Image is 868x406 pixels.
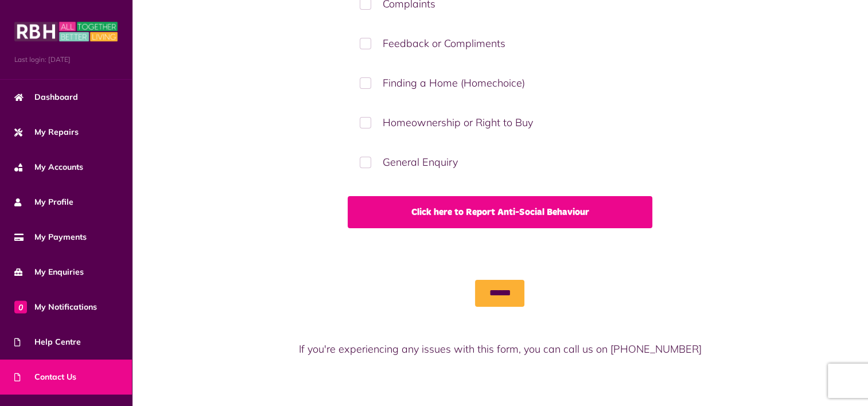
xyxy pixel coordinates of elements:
span: My Repairs [14,126,79,138]
img: MyRBH [14,20,118,43]
label: General Enquiry [348,145,652,179]
p: If you're experiencing any issues with this form, you can call us on [PHONE_NUMBER] [272,341,728,357]
a: Click here to Report Anti-Social Behaviour [348,196,652,228]
span: My Payments [14,231,87,243]
span: My Enquiries [14,266,84,278]
span: Dashboard [14,91,78,103]
span: Contact Us [14,371,76,383]
span: My Accounts [14,161,83,173]
span: My Profile [14,196,73,208]
label: Homeownership or Right to Buy [348,106,652,139]
label: Feedback or Compliments [348,26,652,60]
label: Finding a Home (Homechoice) [348,66,652,100]
span: My Notifications [14,301,97,313]
span: Help Centre [14,336,81,348]
span: Last login: [DATE] [14,54,118,65]
span: 0 [14,300,27,313]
